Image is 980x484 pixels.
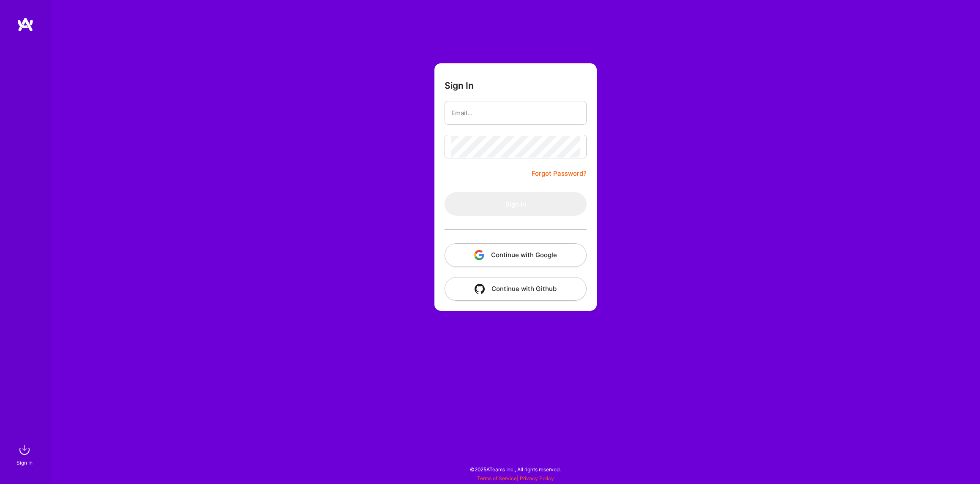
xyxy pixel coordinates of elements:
button: Sign In [445,192,587,216]
span: | [477,475,554,481]
a: Terms of Service [477,475,517,481]
img: sign in [16,441,33,458]
div: © 2025 ATeams Inc., All rights reserved. [51,459,980,480]
button: Continue with Google [445,243,587,267]
h3: Sign In [445,80,474,91]
div: Sign In [16,458,33,467]
a: Privacy Policy [520,475,554,481]
a: sign inSign In [18,441,33,467]
button: Continue with Github [445,277,587,301]
img: icon [474,250,484,260]
img: icon [475,284,485,294]
a: Forgot Password? [532,169,587,179]
img: logo [17,17,34,32]
input: Email... [451,102,580,124]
